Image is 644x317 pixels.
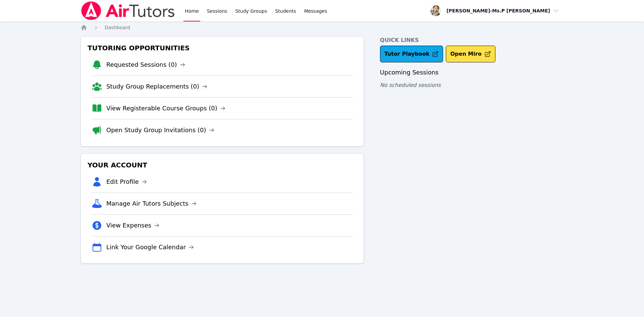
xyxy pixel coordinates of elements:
h3: Your Account [86,159,358,171]
a: Edit Profile [106,177,147,187]
img: Air Tutors [80,1,175,20]
h3: Upcoming Sessions [380,68,563,77]
a: Link Your Google Calendar [106,243,194,252]
a: Open Study Group Invitations (0) [106,125,214,135]
a: Study Group Replacements (0) [106,82,207,91]
span: Messages [304,8,327,14]
h4: Quick Links [380,36,563,44]
h3: Tutoring Opportunities [86,42,358,54]
span: Dashboard [105,25,130,30]
a: Dashboard [105,24,130,31]
span: No scheduled sessions [380,82,441,88]
button: Open Miro [446,46,495,62]
a: View Registerable Course Groups (0) [106,104,225,113]
a: Manage Air Tutors Subjects [106,199,197,208]
a: Tutor Playbook [380,46,443,62]
nav: Breadcrumb [80,24,563,31]
a: Requested Sessions (0) [106,60,185,69]
a: View Expenses [106,221,159,230]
